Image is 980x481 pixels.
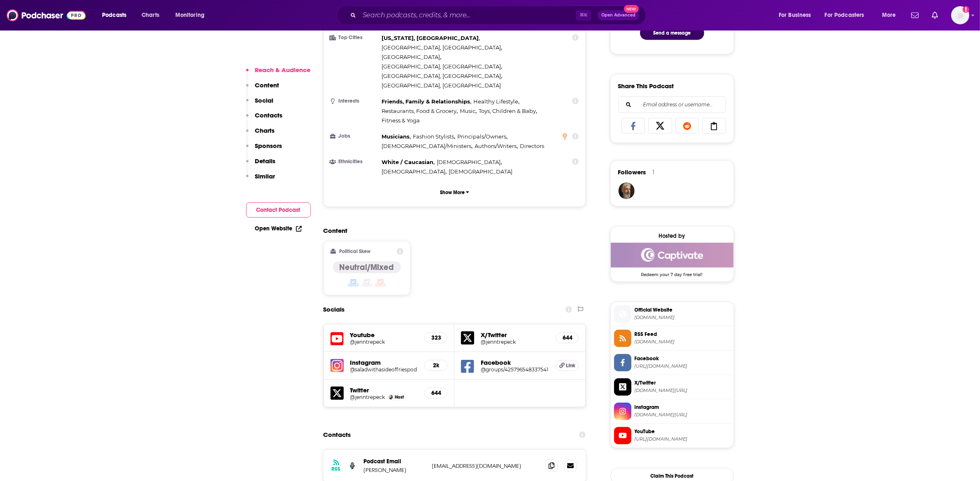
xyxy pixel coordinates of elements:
[382,98,470,105] span: Friends, Family & Relationships
[908,8,922,22] a: Show notifications dropdown
[611,243,733,277] a: Captivate Deal: Redeem your 7 day free trial!
[951,6,969,24] img: User Profile
[473,98,518,105] span: Healthy Lifestyle
[350,359,418,366] h5: Instagram
[635,339,730,345] span: feeds.captivate.fm
[359,9,576,22] input: Search podcasts, credits, & more...
[331,359,344,372] img: iconImage
[255,81,279,89] p: Content
[382,71,503,81] span: ,
[102,9,126,21] span: Podcasts
[819,9,876,22] button: open menu
[576,10,591,21] span: ⌘ K
[460,106,477,116] span: ,
[175,9,205,21] span: Monitoring
[614,403,730,420] a: Instagram[DOMAIN_NAME][URL]
[382,159,434,165] span: White / Caucasian
[635,314,730,321] span: asaladwithasideoffries.com
[614,427,730,444] a: YouTube[URL][DOMAIN_NAME]
[142,9,159,21] span: Charts
[332,466,341,472] h3: RSS
[635,404,730,411] span: Instagram
[350,339,418,345] h5: @jenntrepeck
[481,339,549,345] a: @jenntrepeck
[246,81,279,96] button: Content
[382,82,501,89] span: [GEOGRAPHIC_DATA], [GEOGRAPHIC_DATA]
[331,35,379,40] h3: Top Cities
[614,378,730,396] a: X/Twitter[DOMAIN_NAME][URL]
[255,172,275,180] p: Similar
[779,9,811,21] span: For Business
[246,66,311,81] button: Reach & Audience
[382,106,458,116] span: ,
[481,366,549,373] h5: @groups/425796548337541
[475,141,518,151] span: ,
[625,97,719,113] input: Email address or username...
[611,232,733,239] div: Hosted by
[449,168,512,175] span: [DEMOGRAPHIC_DATA]
[882,9,896,21] span: More
[481,359,549,366] h5: Facebook
[389,395,393,399] img: Jennifer Trepeck
[339,249,370,254] h2: Political Skew
[635,428,730,435] span: YouTube
[382,97,472,106] span: ,
[648,118,672,134] a: Share on X/Twitter
[7,7,86,23] img: Podchaser - Follow, Share and Rate Podcasts
[618,183,635,199] a: Activation
[437,159,500,165] span: [DEMOGRAPHIC_DATA]
[479,108,536,114] span: Toys, Children & Baby
[431,389,440,397] h5: 644
[246,157,276,172] button: Details
[431,362,440,369] h5: 2k
[473,97,519,106] span: ,
[635,306,730,314] span: Official Website
[255,142,282,150] p: Sponsors
[825,9,864,21] span: For Podcasters
[614,354,730,371] a: Facebook[URL][DOMAIN_NAME]
[246,172,275,188] button: Similar
[382,54,440,60] span: [GEOGRAPHIC_DATA]
[246,96,274,112] button: Social
[255,66,311,74] p: Reach & Audience
[382,33,480,43] span: ,
[457,133,506,140] span: Principals/Owners
[437,157,502,167] span: ,
[246,127,275,142] button: Charts
[431,334,440,341] h5: 323
[432,462,539,469] p: [EMAIL_ADDRESS][DOMAIN_NAME]
[382,168,446,175] span: [DEMOGRAPHIC_DATA]
[382,141,473,151] span: ,
[382,44,501,51] span: [GEOGRAPHIC_DATA], [GEOGRAPHIC_DATA]
[350,366,418,373] a: @saladwithasideoffriespod
[622,118,645,134] a: Share on Facebook
[382,133,410,140] span: Musicians
[413,133,454,140] span: Fashion Stylists
[136,9,164,22] a: Charts
[951,6,969,24] button: Show profile menu
[460,108,475,114] span: Music
[96,9,137,22] button: open menu
[246,202,311,218] button: Contact Podcast
[324,227,580,235] h2: Content
[653,169,655,176] div: 1
[331,185,579,200] button: Show More
[382,117,420,124] span: Fitness & Yoga
[635,436,730,442] span: https://www.youtube.com/@jenntrepeck
[618,96,726,113] div: Search followers
[382,62,503,71] span: ,
[255,111,283,119] p: Contacts
[440,190,465,195] p: Show More
[246,111,283,127] button: Contacts
[255,127,275,134] p: Charts
[331,159,379,164] h3: Ethnicities
[481,331,549,339] h5: X/Twitter
[255,96,274,104] p: Social
[457,132,507,141] span: ,
[255,225,302,232] a: Open Website
[255,157,276,165] p: Details
[395,394,404,400] span: Host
